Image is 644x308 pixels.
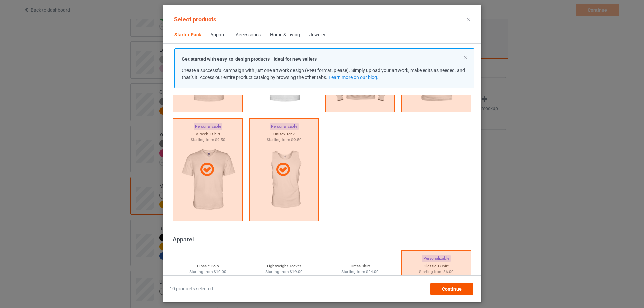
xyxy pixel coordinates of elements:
div: Continue [430,283,473,295]
div: Starting from [325,269,395,275]
div: Apparel [173,235,474,243]
span: $10.00 [214,269,226,274]
span: $19.00 [290,269,303,274]
strong: Get started with easy-to-design products - ideal for new sellers [182,56,317,62]
span: Select products [174,16,216,23]
div: Home & Living [270,32,300,38]
div: Lightweight Jacket [249,263,319,269]
span: 10 products selected [170,286,213,292]
div: Jewelry [309,32,325,38]
div: Starting from [249,269,319,275]
div: Apparel [210,32,226,38]
span: $24.00 [366,269,379,274]
span: Create a successful campaign with just one artwork design (PNG format, please). Simply upload you... [182,68,465,80]
div: Accessories [236,32,261,38]
div: Classic Polo [173,263,243,269]
div: Starting from [173,269,243,275]
span: Starter Pack [170,27,206,43]
span: Continue [442,286,462,292]
a: Learn more on our blog. [329,75,378,80]
div: Dress Shirt [325,263,395,269]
